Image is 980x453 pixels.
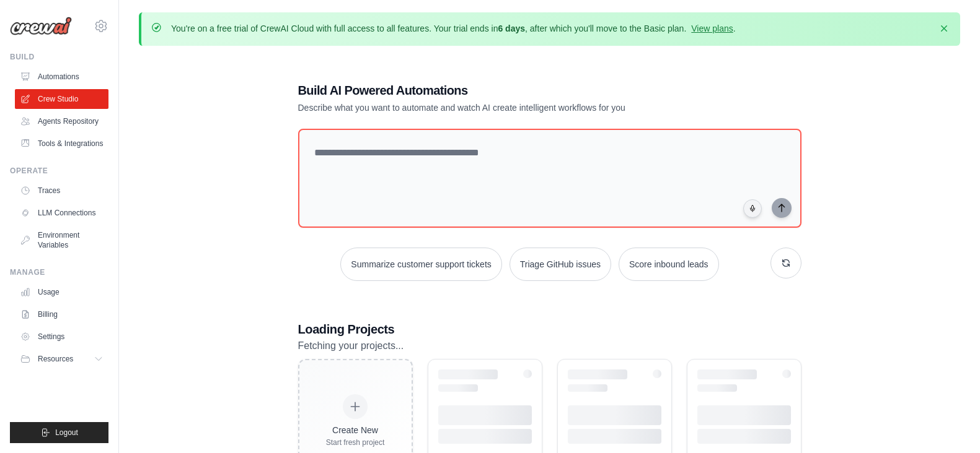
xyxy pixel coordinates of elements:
[10,422,108,443] button: Logout
[326,438,385,447] div: Start fresh project
[15,67,108,87] a: Automations
[15,111,108,131] a: Agents Repository
[15,282,108,302] a: Usage
[10,267,108,277] div: Manage
[55,428,78,438] span: Logout
[743,199,762,218] button: Click to speak your automation idea
[326,424,385,436] div: Create New
[15,304,108,324] a: Billing
[15,181,108,201] a: Traces
[10,52,108,62] div: Build
[298,101,715,114] p: Describe what you want to automate and watch AI create intelligent workflows for you
[691,24,733,33] a: View plans
[15,134,108,153] a: Tools & Integrations
[498,24,525,33] strong: 6 days
[510,248,611,281] button: Triage GitHub issues
[15,327,108,347] a: Settings
[15,89,108,109] a: Crew Studio
[38,354,73,364] span: Resources
[298,82,715,99] h1: Build AI Powered Automations
[15,225,108,255] a: Environment Variables
[619,248,719,281] button: Score inbound leads
[770,248,801,278] button: Get new suggestions
[10,166,108,176] div: Operate
[171,22,736,35] p: You're on a free trial of CrewAI Cloud with full access to all features. Your trial ends in , aft...
[10,17,72,35] img: Logo
[298,321,801,338] h3: Loading Projects
[15,349,108,369] button: Resources
[340,248,501,281] button: Summarize customer support tickets
[15,203,108,223] a: LLM Connections
[298,338,801,354] p: Fetching your projects...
